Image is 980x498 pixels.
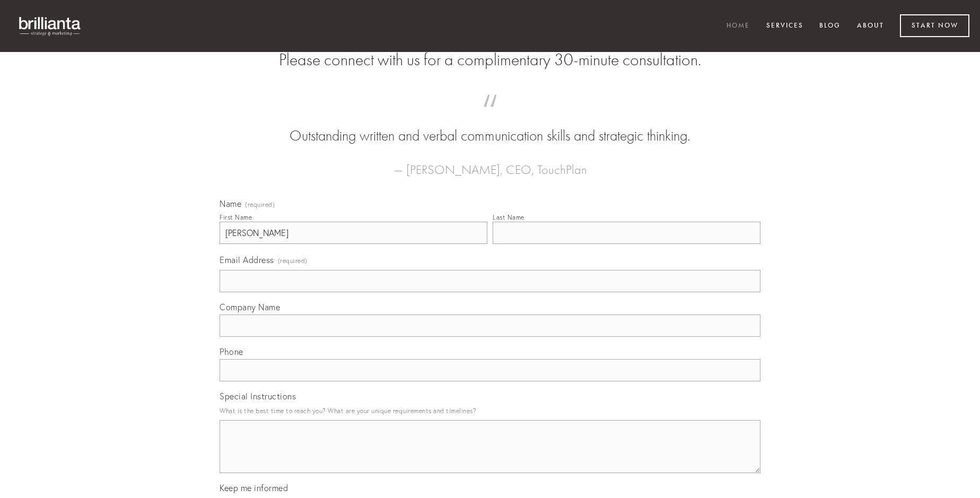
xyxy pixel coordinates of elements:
span: Email Address [220,255,274,265]
span: Keep me informed [220,483,288,493]
span: (required) [278,254,308,268]
span: Name [220,198,241,209]
div: Last Name [493,213,524,221]
div: First Name [220,213,252,221]
a: About [850,18,891,35]
a: Home [720,18,757,35]
img: brillianta - research, strategy, marketing [11,11,90,41]
blockquote: Outstanding written and verbal communication skills and strategic thinking. [237,105,743,146]
span: (required) [245,202,275,208]
span: Special Instructions [220,391,296,401]
a: Blog [812,18,847,35]
p: What is the best time to reach you? What are your unique requirements and timelines? [220,404,760,418]
span: Phone [220,346,243,357]
a: Start Now [900,14,969,37]
span: Company Name [220,302,280,312]
span: “ [237,105,743,126]
h2: Please connect with us for a complimentary 30-minute consultation. [220,50,760,70]
a: Services [759,18,810,35]
figcaption: — [PERSON_NAME], CEO, TouchPlan [237,146,743,180]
